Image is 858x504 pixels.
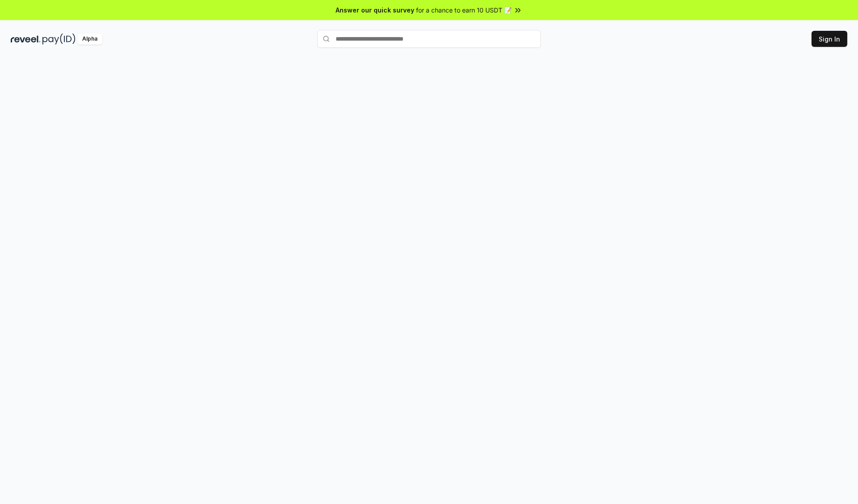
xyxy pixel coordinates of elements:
img: reveel_dark [11,33,41,45]
img: pay_id [42,33,76,45]
button: Sign In [812,31,847,47]
div: Alpha [77,33,102,45]
span: for a chance to earn 10 USDT 📝 [416,5,512,15]
span: Answer our quick survey [336,5,414,15]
